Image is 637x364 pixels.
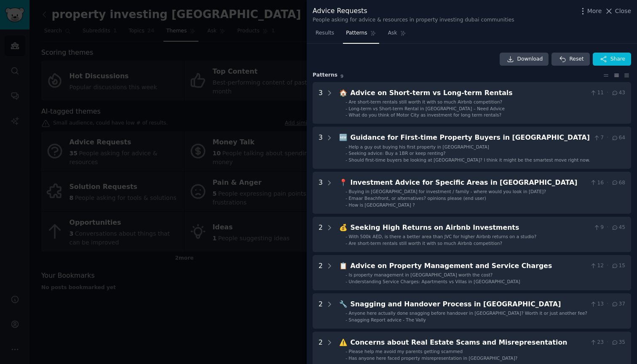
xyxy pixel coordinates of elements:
[345,272,347,278] div: -
[607,300,608,308] span: ·
[318,337,323,361] div: 2
[349,151,446,156] span: Seeking advice: Buy a 1BR or keep renting?
[318,88,323,118] div: 3
[349,279,520,284] span: Understanding Service Charges: Apartments vs Villas in [GEOGRAPHIC_DATA]
[339,262,348,270] span: 📋
[349,349,463,354] span: Please help me avoid my parents getting scammed
[345,144,347,150] div: -
[349,272,493,277] span: Is property management in [GEOGRAPHIC_DATA] worth the cost?
[313,72,337,79] span: Pattern s
[351,178,587,188] div: Investment Advice for Specific Areas in [GEOGRAPHIC_DATA]
[345,234,347,239] div: -
[349,317,426,322] span: Snagging Report advice - The Vally
[607,339,608,346] span: ·
[313,27,337,44] a: Results
[349,202,415,207] span: How is [GEOGRAPHIC_DATA] ?
[607,89,608,97] span: ·
[345,279,347,284] div: -
[351,337,587,348] div: Concerns about Real Estate Scams and Misrepresentation
[500,53,549,66] a: Download
[351,88,587,98] div: Advice on Short-term vs Long-term Rentals
[349,144,489,149] span: Help a guy out buying his first property in [GEOGRAPHIC_DATA]
[593,53,631,66] button: Share
[339,223,348,231] span: 💰
[345,150,347,156] div: -
[339,338,348,346] span: ⚠️
[345,189,347,194] div: -
[615,7,631,16] span: Close
[587,7,602,16] span: More
[590,262,604,270] span: 12
[345,348,347,354] div: -
[345,99,347,105] div: -
[351,133,590,143] div: Guidance for First-time Property Buyers in [GEOGRAPHIC_DATA]
[345,202,347,208] div: -
[611,224,625,231] span: 45
[590,89,604,97] span: 11
[339,300,348,308] span: 🔧
[590,300,604,308] span: 13
[345,240,347,246] div: -
[551,53,589,66] button: Reset
[349,106,505,111] span: Long-term vs Short-term Rental in [GEOGRAPHIC_DATA] – Need Advice
[351,223,590,233] div: Seeking High Returns on Airbnb Investments
[610,56,625,63] span: Share
[607,179,608,187] span: ·
[611,300,625,308] span: 37
[590,339,604,346] span: 23
[349,356,518,361] span: Has anyone here faced property misrepresentation in [GEOGRAPHIC_DATA]?
[318,133,323,163] div: 3
[345,106,347,112] div: -
[345,317,347,323] div: -
[349,157,590,162] span: Should first-time buyers be looking at [GEOGRAPHIC_DATA]? I think it might be the smartest move r...
[349,241,503,246] span: Are short-term rentals still worth it with so much Airbnb competition?
[611,262,625,270] span: 15
[611,134,625,142] span: 64
[607,134,608,142] span: ·
[318,261,323,284] div: 2
[388,29,397,37] span: Ask
[351,261,587,271] div: Advice on Property Management and Service Charges
[351,299,587,310] div: Snagging and Handover Process in [GEOGRAPHIC_DATA]
[313,16,514,24] div: People asking for advice & resources in property investing dubai communities
[611,179,625,187] span: 68
[318,299,323,323] div: 2
[343,27,379,44] a: Patterns
[385,27,409,44] a: Ask
[318,223,323,246] div: 2
[590,179,604,187] span: 16
[346,29,367,37] span: Patterns
[318,178,323,208] div: 3
[611,339,625,346] span: 35
[313,6,514,16] div: Advice Requests
[349,234,537,239] span: With 500k AED, is there a better area than JVC for higher Airbnb returns on a studio?
[517,56,543,63] span: Download
[607,262,608,270] span: ·
[607,224,608,231] span: ·
[593,134,604,142] span: 7
[340,74,343,79] span: 9
[578,7,602,16] button: More
[611,89,625,97] span: 43
[605,7,631,16] button: Close
[349,196,486,201] span: Emaar Beachfront, or alternatives? opinions please (end user)
[569,56,583,63] span: Reset
[345,355,347,361] div: -
[339,133,348,141] span: 🆕
[349,311,587,316] span: Anyone here actually done snagging before handover in [GEOGRAPHIC_DATA]? Worth it or just another...
[593,224,604,231] span: 9
[339,178,348,186] span: 📍
[345,195,347,201] div: -
[345,112,347,118] div: -
[345,157,347,163] div: -
[339,89,348,97] span: 🏠
[345,310,347,316] div: -
[316,29,334,37] span: Results
[349,99,503,104] span: Are short-term rentals still worth it with so much Airbnb competition?
[349,189,546,194] span: Buying in [GEOGRAPHIC_DATA] for investment / family - where would you look in [DATE]?
[349,112,501,117] span: What do you think of Motor City as investment for long term rentals?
